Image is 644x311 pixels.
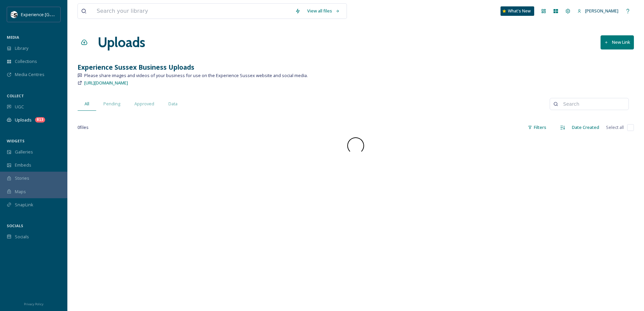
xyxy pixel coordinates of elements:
span: All [85,101,89,107]
div: Filters [524,121,550,134]
span: COLLECT [7,93,24,98]
a: [URL][DOMAIN_NAME] [84,79,128,87]
span: Media Centres [15,71,44,78]
div: Date Created [569,121,603,134]
span: Select all [606,124,624,131]
span: UGC [15,104,24,110]
span: Stories [15,175,29,181]
span: [URL][DOMAIN_NAME] [84,80,128,86]
a: Uploads [98,32,145,53]
img: WSCC%20ES%20Socials%20Icon%20-%20Secondary%20-%20Black.jpg [11,11,18,18]
span: SnapLink [15,202,33,208]
span: Please share images and videos of your business for use on the Experience Sussex website and soci... [84,72,308,79]
span: MEDIA [7,35,19,40]
span: SOCIALS [7,223,23,228]
span: Privacy Policy [24,302,43,306]
a: View all files [304,4,343,18]
span: Maps [15,188,26,195]
span: Library [15,45,28,51]
span: Galleries [15,149,33,155]
span: Approved [134,101,154,107]
strong: Experience Sussex Business Uploads [77,63,194,72]
a: Privacy Policy [24,300,43,308]
a: What's New [501,6,534,16]
input: Search your library [93,4,292,19]
span: WIDGETS [7,138,25,143]
span: Collections [15,58,37,65]
span: Socials [15,234,29,240]
span: Experience [GEOGRAPHIC_DATA] [21,11,88,18]
span: Embeds [15,162,31,168]
input: Search [560,97,625,111]
div: 813 [35,117,45,123]
span: Data [168,101,178,107]
span: [PERSON_NAME] [585,8,618,14]
span: Pending [103,101,120,107]
a: [PERSON_NAME] [574,4,622,18]
span: 0 file s [77,124,89,131]
button: New Link [601,35,634,49]
span: Uploads [15,117,32,123]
